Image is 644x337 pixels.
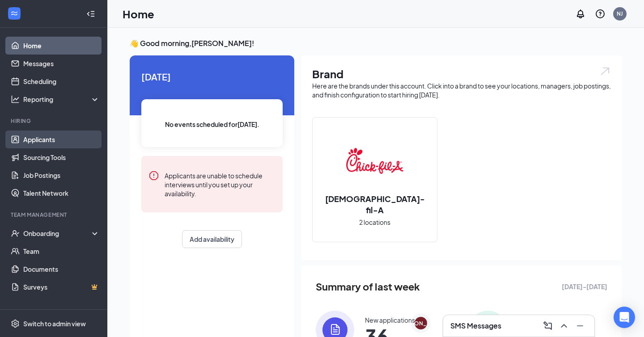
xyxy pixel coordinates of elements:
[11,117,98,125] div: Hiring
[562,282,607,291] span: [DATE] - [DATE]
[23,131,100,148] a: Applicants
[559,320,569,331] svg: ChevronUp
[23,260,100,278] a: Documents
[130,38,622,48] h3: 👋 Good morning, [PERSON_NAME] !
[575,320,585,331] svg: Minimize
[541,319,555,333] button: ComposeMessage
[86,9,95,18] svg: Collapse
[614,307,635,328] div: Open Intercom Messenger
[313,193,437,215] h2: [DEMOGRAPHIC_DATA]-fil-A
[165,119,259,129] span: No events scheduled for [DATE] .
[23,95,100,104] div: Reporting
[542,320,553,331] svg: ComposeMessage
[11,319,20,328] svg: Settings
[23,148,100,166] a: Sourcing Tools
[11,95,20,104] svg: Analysis
[23,37,100,55] a: Home
[595,8,606,19] svg: QuestionInfo
[23,166,100,184] a: Job Postings
[148,170,159,181] svg: Error
[312,66,611,81] h1: Brand
[346,132,403,190] img: Chick-fil-A
[23,229,92,238] div: Onboarding
[141,70,283,84] span: [DATE]
[617,10,623,17] div: NJ
[359,217,390,227] span: 2 locations
[23,55,100,72] a: Messages
[450,321,501,331] h3: SMS Messages
[312,81,611,99] div: Here are the brands under this account. Click into a brand to see your locations, managers, job p...
[23,184,100,202] a: Talent Network
[182,230,242,248] button: Add availability
[123,6,154,21] h1: Home
[573,319,587,333] button: Minimize
[575,8,586,19] svg: Notifications
[23,278,100,296] a: SurveysCrown
[599,66,611,76] img: open.6027fd2a22e1237b5b06.svg
[316,279,420,295] span: Summary of last week
[23,242,100,260] a: Team
[11,229,20,238] svg: UserCheck
[23,72,100,90] a: Scheduling
[10,9,19,18] svg: WorkstreamLogo
[365,316,415,324] div: New applications
[23,319,86,328] div: Switch to admin view
[11,211,98,219] div: Team Management
[557,319,571,333] button: ChevronUp
[165,170,275,198] div: Applicants are unable to schedule interviews until you set up your availability.
[398,320,444,327] div: [PERSON_NAME]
